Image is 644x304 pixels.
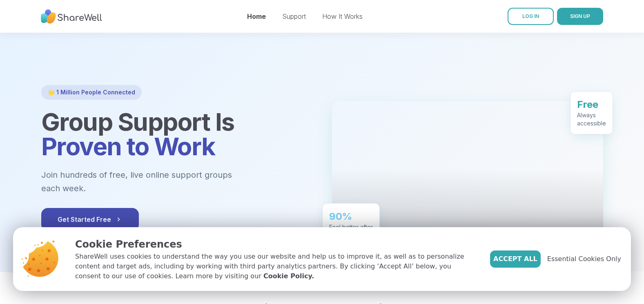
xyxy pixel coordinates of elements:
[522,13,539,19] span: LOG IN
[41,208,139,231] button: Get Started Free
[282,12,306,20] a: Support
[329,210,373,223] div: 90%
[547,254,621,264] span: Essential Cookies Only
[508,8,554,25] a: LOG IN
[41,132,215,161] span: Proven to Work
[247,12,266,20] a: Home
[570,13,590,19] span: SIGN UP
[41,85,142,100] div: 🌟 1 Million People Connected
[557,8,603,25] button: SIGN UP
[329,223,373,239] div: Feel better after just one group
[490,250,541,268] button: Accept All
[493,254,537,264] span: Accept All
[75,237,477,252] p: Cookie Preferences
[41,110,312,159] h1: Group Support Is
[41,168,276,195] p: Join hundreds of free, live online support groups each week.
[75,252,477,281] p: ShareWell uses cookies to understand the way you use our website and help us to improve it, as we...
[322,12,363,20] a: How It Works
[41,5,102,28] img: ShareWell Nav Logo
[577,111,606,127] div: Always accessible
[577,98,606,111] div: Free
[263,271,314,281] a: Cookie Policy.
[58,215,123,224] span: Get Started Free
